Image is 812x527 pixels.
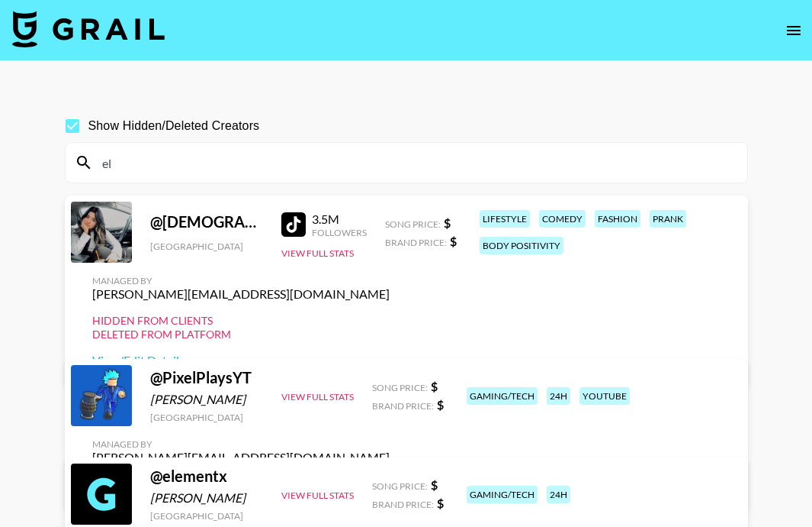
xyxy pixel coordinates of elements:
[88,117,260,135] span: Show Hidden/Deleted Creators
[92,314,390,328] div: Hidden from Clients
[547,486,570,503] div: 24h
[92,353,390,368] a: View/Edit Details
[595,210,640,228] div: fashion
[372,499,434,510] span: Brand Price:
[480,237,563,254] div: body positivity
[150,510,263,522] div: [GEOGRAPHIC_DATA]
[150,392,263,407] div: [PERSON_NAME]
[312,212,367,227] div: 3.5M
[778,15,809,46] button: open drawer
[579,387,630,405] div: youtube
[312,227,367,238] div: Followers
[539,210,586,228] div: comedy
[372,382,428,393] span: Song Price:
[281,490,354,501] button: View Full Stats
[372,480,428,492] span: Song Price:
[467,387,538,405] div: gaming/tech
[480,210,530,228] div: lifestyle
[650,210,686,228] div: prank
[150,368,263,387] div: @ PixelPlaysYT
[92,328,390,341] div: Deleted from Platform
[385,218,441,230] span: Song Price:
[444,215,451,230] strong: $
[93,150,738,175] input: Search by User Name
[150,241,263,252] div: [GEOGRAPHIC_DATA]
[450,234,457,248] strong: $
[467,486,538,503] div: gaming/tech
[437,397,444,412] strong: $
[12,11,165,47] img: Grail Talent
[547,387,570,405] div: 24h
[281,247,354,259] button: View Full Stats
[92,275,390,286] div: Managed By
[431,379,438,393] strong: $
[385,237,447,248] span: Brand Price:
[150,490,263,506] div: [PERSON_NAME]
[281,391,354,403] button: View Full Stats
[372,400,434,412] span: Brand Price:
[150,467,263,486] div: @ elementx
[92,286,390,302] div: [PERSON_NAME][EMAIL_ADDRESS][DOMAIN_NAME]
[431,477,438,492] strong: $
[92,450,390,465] div: [PERSON_NAME][EMAIL_ADDRESS][DOMAIN_NAME]
[92,438,390,450] div: Managed By
[437,496,444,510] strong: $
[150,412,263,423] div: [GEOGRAPHIC_DATA]
[150,212,263,231] div: @ [DEMOGRAPHIC_DATA]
